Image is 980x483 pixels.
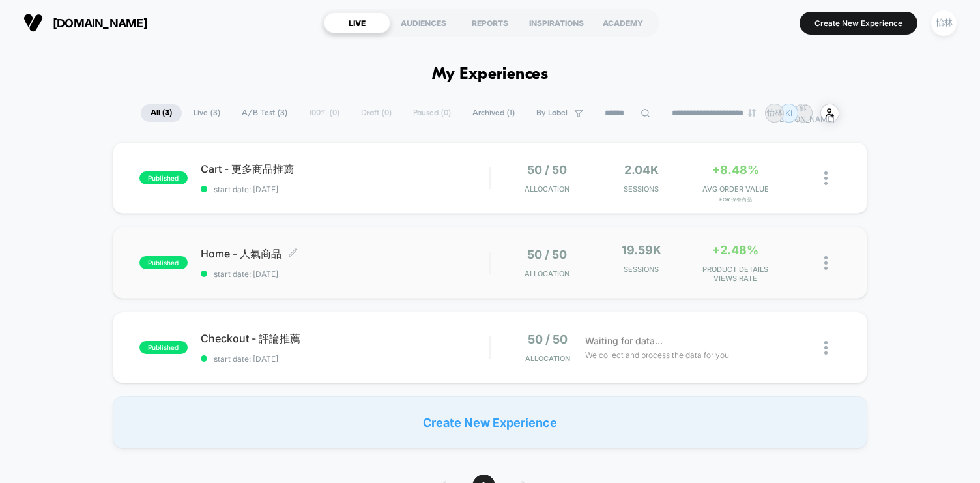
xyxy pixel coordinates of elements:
[139,341,188,354] span: published
[585,334,663,348] span: Waiting for data...
[141,104,182,122] span: All ( 3 )
[748,109,756,117] img: end
[528,332,568,346] span: 50 / 50
[201,184,489,194] span: start date: [DATE]
[324,12,390,33] div: LIVE
[598,265,685,274] span: Sessions
[691,184,779,194] span: AVG ORDER VALUE
[201,269,489,279] span: start date: [DATE]
[590,12,656,33] div: ACADEMY
[139,256,188,269] span: published
[20,12,151,33] button: [DOMAIN_NAME]
[712,243,758,257] span: +2.48%
[536,108,568,118] span: By Label
[432,65,549,84] h1: My Experiences
[824,256,828,270] img: close
[390,12,457,33] div: AUDIENCES
[525,269,569,278] span: Allocation
[585,349,729,361] span: We collect and process the data for you
[139,171,188,184] span: published
[525,184,569,194] span: Allocation
[824,171,828,185] img: close
[523,12,590,33] div: INSPIRATIONS
[232,104,297,122] span: A/B Test ( 3 )
[624,163,659,177] span: 2.04k
[691,196,779,203] span: for 保養商品
[767,108,783,119] p: 怡林
[201,247,489,261] span: Home - 人氣商品
[927,10,960,37] button: 怡林
[931,10,957,36] div: 怡林
[23,13,43,33] img: Visually logo
[598,184,685,194] span: Sessions
[622,243,661,257] span: 19.59k
[113,396,867,448] div: Create New Experience
[527,248,567,261] span: 50 / 50
[712,163,759,177] span: +8.48%
[527,163,567,177] span: 50 / 50
[800,12,917,35] button: Create New Experience
[691,265,779,283] span: PRODUCT DETAILS VIEWS RATE
[184,104,230,122] span: Live ( 3 )
[525,354,570,363] span: Allocation
[201,162,489,177] span: Cart - 更多商品推薦
[53,16,147,30] span: [DOMAIN_NAME]
[463,104,525,122] span: Archived ( 1 )
[785,108,792,118] p: KI
[824,341,828,355] img: close
[201,354,489,364] span: start date: [DATE]
[771,103,835,124] p: 鈺[PERSON_NAME]
[201,332,489,346] span: Checkout - 評論推薦
[457,12,523,33] div: REPORTS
